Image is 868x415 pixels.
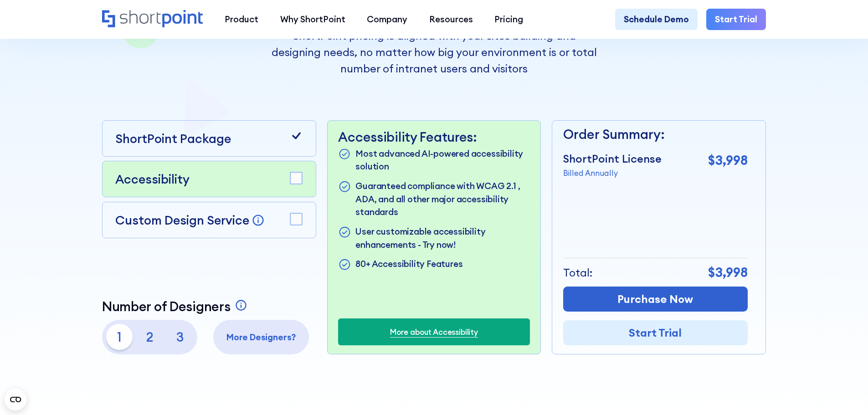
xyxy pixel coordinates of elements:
[102,299,250,314] a: Number of Designers
[390,326,478,338] a: More about Accessibility
[484,9,534,31] a: Pricing
[102,10,203,29] a: Home
[563,167,662,179] p: Billed Annually
[355,179,529,219] p: Guaranteed compliance with WCAG 2.1 , ADA, and all other major accessibility standards
[225,13,258,26] div: Product
[269,9,356,31] a: Why ShortPoint
[708,263,748,282] p: $3,998
[214,9,269,31] a: Product
[355,257,462,272] p: 80+ Accessibility Features
[494,13,523,26] div: Pricing
[167,324,193,350] p: 3
[706,9,766,31] a: Start Trial
[106,324,132,350] p: 1
[615,9,698,31] a: Schedule Demo
[218,331,305,344] p: More Designers?
[137,324,163,350] p: 2
[429,13,473,26] div: Resources
[115,170,190,188] p: Accessibility
[115,212,249,228] p: Custom Design Service
[563,265,593,281] p: Total:
[563,125,748,144] p: Order Summary:
[280,13,345,26] div: Why ShortPoint
[563,320,748,345] a: Start Trial
[418,9,484,31] a: Resources
[822,371,868,415] iframe: Chat Widget
[338,129,529,145] p: Accessibility Features:
[5,389,26,410] button: Open CMP widget
[115,129,231,148] p: ShortPoint Package
[102,299,231,314] p: Number of Designers
[708,151,748,170] p: $3,998
[355,147,529,173] p: Most advanced AI-powered accessibility solution
[563,151,662,167] p: ShortPoint License
[355,225,529,251] p: User customizable accessibility enhancements - Try now!
[367,13,407,26] div: Company
[356,9,418,31] a: Company
[563,287,748,312] a: Purchase Now
[271,28,596,77] p: ShortPoint pricing is aligned with your sites building and designing needs, no matter how big you...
